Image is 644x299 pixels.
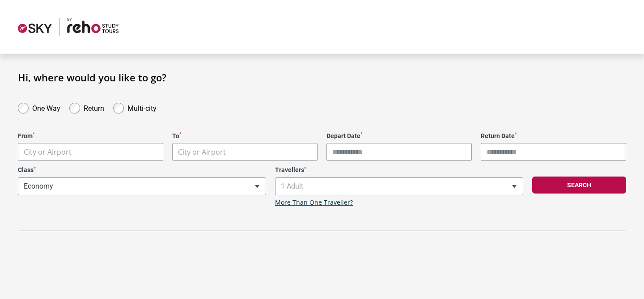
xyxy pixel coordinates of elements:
span: City or Airport [173,143,317,161]
span: City or Airport [18,143,163,161]
label: Return Date [481,132,626,140]
span: City or Airport [18,143,163,161]
span: 1 Adult [275,178,523,195]
label: One Way [32,102,60,113]
label: To [172,132,318,140]
span: City or Airport [178,147,226,157]
label: Travellers [275,166,523,174]
label: Depart Date [326,132,472,140]
label: Class [18,166,266,174]
h1: Hi, where would you like to go? [18,72,626,83]
button: Search [532,177,626,194]
span: City or Airport [24,147,72,157]
label: Return [84,102,104,113]
span: Economy [18,177,266,195]
span: Economy [18,178,266,195]
a: More Than One Traveller? [275,199,353,206]
label: From [18,132,163,140]
span: City or Airport [172,143,318,161]
span: 1 Adult [275,177,523,195]
label: Multi-city [127,102,157,113]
